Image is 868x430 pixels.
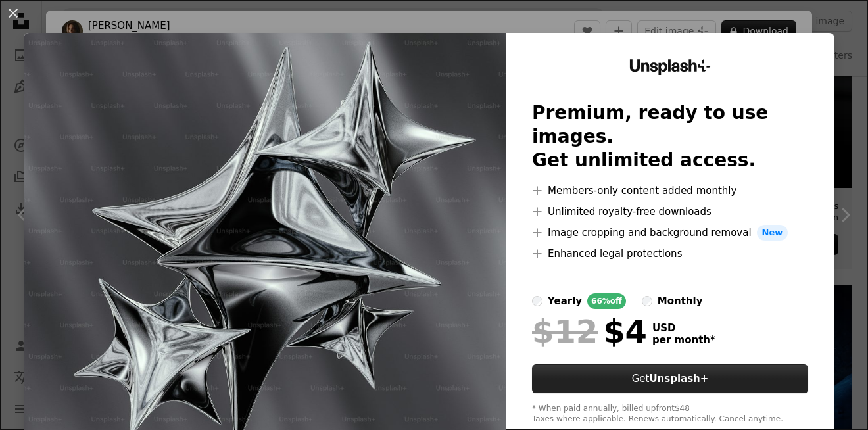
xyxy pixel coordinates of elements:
div: yearly [548,293,582,309]
span: USD [652,322,715,334]
button: GetUnsplash+ [532,364,808,393]
input: monthly [642,296,652,306]
li: Members-only content added monthly [532,183,808,199]
div: monthly [658,293,703,309]
div: * When paid annually, billed upfront $48 Taxes where applicable. Renews automatically. Cancel any... [532,404,808,425]
input: yearly66%off [532,296,542,306]
span: $12 [532,314,598,348]
div: $4 [532,314,647,348]
strong: Unsplash+ [649,373,708,385]
div: 66% off [587,293,626,309]
h2: Premium, ready to use images. Get unlimited access. [532,101,808,172]
span: New [757,225,788,241]
li: Image cropping and background removal [532,225,808,241]
span: per month * [652,334,715,346]
li: Unlimited royalty-free downloads [532,204,808,220]
li: Enhanced legal protections [532,246,808,262]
